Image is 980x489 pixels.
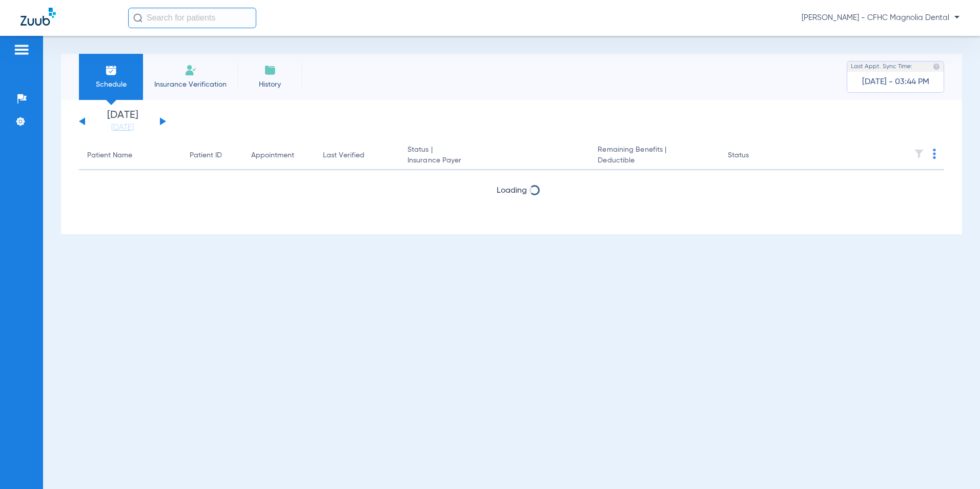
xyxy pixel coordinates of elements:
span: Insurance Verification [151,79,230,90]
div: Appointment [251,150,294,161]
img: Schedule [105,64,117,76]
img: hamburger-icon [13,44,30,56]
li: [DATE] [92,110,153,133]
span: [PERSON_NAME] - CFHC Magnolia Dental [802,13,959,23]
span: Deductible [598,155,711,166]
span: Loading [497,187,527,195]
div: Patient Name [87,150,173,161]
div: Patient ID [190,150,235,161]
img: filter.svg [914,149,924,159]
span: History [246,79,294,90]
div: Patient Name [87,150,132,161]
img: History [264,64,276,76]
th: Status | [399,141,589,170]
img: Manual Insurance Verification [185,64,197,76]
img: group-dot-blue.svg [933,149,936,159]
th: Status [720,141,789,170]
span: Last Appt. Sync Time: [851,62,912,72]
input: Search for patients [128,8,256,28]
img: Search Icon [133,13,142,23]
div: Appointment [251,150,307,161]
img: Zuub Logo [21,8,56,26]
div: Last Verified [323,150,364,161]
div: Last Verified [323,150,391,161]
div: Patient ID [190,150,222,161]
span: Insurance Payer [407,155,581,166]
th: Remaining Benefits | [589,141,719,170]
img: last sync help info [933,63,940,70]
a: [DATE] [92,123,153,133]
span: Schedule [87,79,135,90]
span: [DATE] - 03:44 PM [862,77,929,87]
